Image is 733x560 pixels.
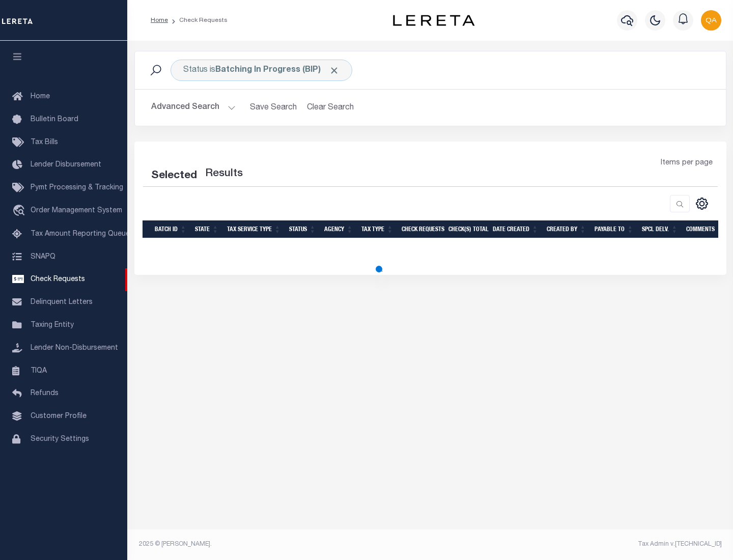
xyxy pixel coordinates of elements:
[590,220,638,238] th: Payable To
[357,220,398,238] th: Tax Type
[12,205,29,218] i: travel_explore
[31,231,130,238] span: Tax Amount Reporting Queue
[191,220,223,238] th: State
[31,139,58,146] span: Tax Bills
[31,276,85,283] span: Check Requests
[31,413,87,420] span: Customer Profile
[171,60,352,81] div: Click to Edit
[393,15,474,26] img: logo-dark.svg
[151,168,197,184] div: Selected
[31,184,123,191] span: Pymt Processing & Tracking
[151,17,168,23] a: Home
[151,98,236,118] button: Advanced Search
[329,65,340,76] span: Click to Remove
[303,98,358,118] button: Clear Search
[223,220,285,238] th: Tax Service Type
[31,367,47,374] span: TIQA
[398,220,444,238] th: Check Requests
[661,158,713,169] span: Items per page
[31,436,89,443] span: Security Settings
[131,540,431,549] div: 2025 © [PERSON_NAME].
[682,220,728,238] th: Comments
[701,10,721,31] img: svg+xml;base64,PHN2ZyB4bWxucz0iaHR0cDovL3d3dy53My5vcmcvMjAwMC9zdmciIHBvaW50ZXItZXZlbnRzPSJub25lIi...
[168,16,228,25] li: Check Requests
[31,322,74,329] span: Taxing Entity
[215,66,340,74] b: Batching In Progress (BIP)
[31,345,118,352] span: Lender Non-Disbursement
[31,390,59,397] span: Refunds
[444,220,489,238] th: Check(s) Total
[31,207,122,214] span: Order Management System
[543,220,590,238] th: Created By
[31,161,101,169] span: Lender Disbursement
[205,166,243,182] label: Results
[638,220,682,238] th: Spcl Delv.
[151,220,191,238] th: Batch Id
[31,116,78,123] span: Bulletin Board
[489,220,543,238] th: Date Created
[438,540,722,549] div: Tax Admin v.[TECHNICAL_ID]
[320,220,357,238] th: Agency
[31,299,93,306] span: Delinquent Letters
[31,253,55,260] span: SNAPQ
[285,220,320,238] th: Status
[31,93,50,100] span: Home
[244,98,303,118] button: Save Search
